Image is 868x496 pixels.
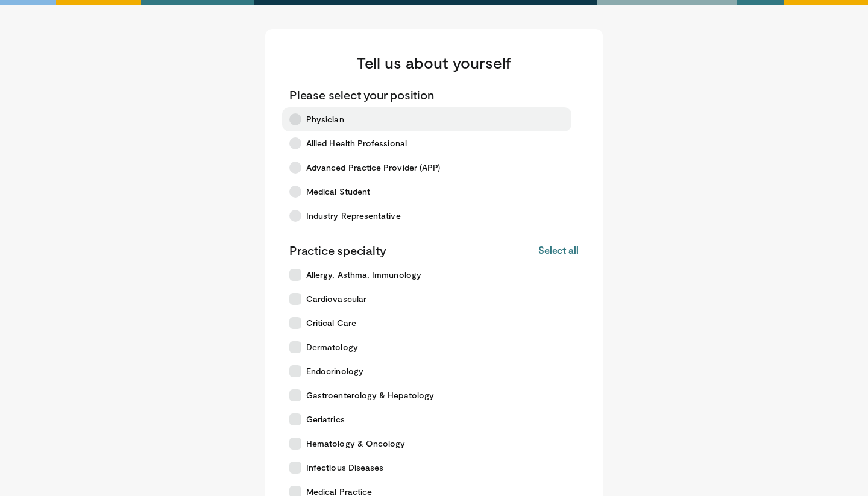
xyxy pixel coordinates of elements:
span: Physician [306,113,344,125]
span: Endocrinology [306,365,363,377]
h3: Tell us about yourself [289,53,579,72]
span: Critical Care [306,317,356,329]
span: Allergy, Asthma, Immunology [306,269,421,281]
button: Select all [538,243,579,257]
span: Dermatology [306,341,358,353]
span: Medical Student [306,186,370,198]
span: Geriatrics [306,413,345,425]
span: Infectious Diseases [306,462,383,474]
span: Allied Health Professional [306,137,407,149]
span: Industry Representative [306,210,401,222]
p: Please select your position [289,87,434,102]
span: Gastroenterology & Hepatology [306,389,434,401]
span: Advanced Practice Provider (APP) [306,162,440,174]
span: Hematology & Oncology [306,438,405,450]
span: Cardiovascular [306,293,366,305]
p: Practice specialty [289,242,386,258]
